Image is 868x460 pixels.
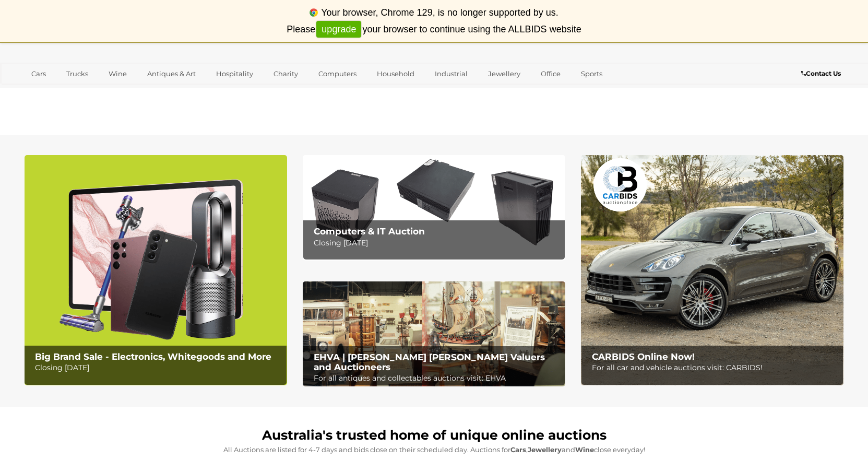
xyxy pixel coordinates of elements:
strong: Jewellery [528,445,562,454]
p: All Auctions are listed for 4-7 days and bids close on their scheduled day. Auctions for , and cl... [30,444,839,456]
p: For all car and vehicle auctions visit: CARBIDS! [592,361,838,374]
a: Antiques & Art [140,65,203,82]
a: Trucks [60,65,95,82]
img: Computers & IT Auction [303,155,565,260]
p: For all antiques and collectables auctions visit: EHVA [314,372,560,385]
strong: Cars [510,445,526,454]
a: EHVA | Evans Hastings Valuers and Auctioneers EHVA | [PERSON_NAME] [PERSON_NAME] Valuers and Auct... [303,281,565,387]
a: Hospitality [209,65,260,82]
b: EHVA | [PERSON_NAME] [PERSON_NAME] Valuers and Auctioneers [314,352,545,372]
a: upgrade [316,21,361,38]
img: EHVA | Evans Hastings Valuers and Auctioneers [303,281,565,387]
p: Closing [DATE] [35,361,281,374]
b: Computers & IT Auction [314,226,425,237]
a: [GEOGRAPHIC_DATA] [25,82,112,100]
a: Computers [312,65,363,82]
a: Industrial [428,65,474,82]
img: Big Brand Sale - Electronics, Whitegoods and More [25,155,287,385]
p: Closing [DATE] [314,237,560,250]
a: Charity [267,65,305,82]
b: CARBIDS Online Now! [592,351,695,362]
a: Contact Us [801,68,843,79]
a: Wine [102,65,134,82]
img: CARBIDS Online Now! [581,155,843,385]
a: Big Brand Sale - Electronics, Whitegoods and More Big Brand Sale - Electronics, Whitegoods and Mo... [25,155,287,385]
a: Cars [25,65,53,82]
b: Big Brand Sale - Electronics, Whitegoods and More [35,351,271,362]
strong: Wine [575,445,594,454]
a: CARBIDS Online Now! CARBIDS Online Now! For all car and vehicle auctions visit: CARBIDS! [581,155,843,385]
a: Sports [574,65,609,82]
a: Jewellery [481,65,527,82]
b: Contact Us [801,69,841,77]
a: Household [370,65,421,82]
a: Office [534,65,567,82]
h1: Australia's trusted home of unique online auctions [30,428,839,443]
a: Computers & IT Auction Computers & IT Auction Closing [DATE] [303,155,565,260]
